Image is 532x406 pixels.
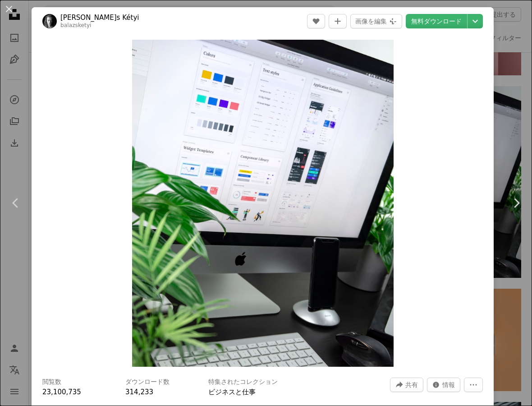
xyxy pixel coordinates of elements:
a: 無料ダウンロード [406,14,467,28]
button: この画像に関する統計 [427,378,460,392]
button: コレクションに追加する [329,14,347,28]
button: その他のアクション [464,378,483,392]
button: いいね！ [307,14,325,28]
span: 共有 [405,378,418,392]
button: この画像でズームインする [132,40,394,367]
button: ダウンロードサイズを選択してください [468,14,483,28]
img: Balázs Kétyiのプロフィールを見る [42,14,57,28]
a: ビジネスと仕事 [208,388,256,396]
h3: 閲覧数 [42,378,61,387]
a: 次へ [500,160,532,246]
span: 23,100,735 [42,388,81,396]
button: 画像を編集 [350,14,402,28]
button: このビジュアルを共有する [390,378,423,392]
h3: 特集されたコレクション [208,378,278,387]
a: balazsketyi [60,22,92,28]
h3: ダウンロード数 [125,378,170,387]
span: 情報 [442,378,455,392]
span: 314,233 [125,388,153,396]
a: [PERSON_NAME]s Kétyi [60,13,139,22]
img: シルバーのiMacにカラーグラデーションを表示 [132,40,394,367]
